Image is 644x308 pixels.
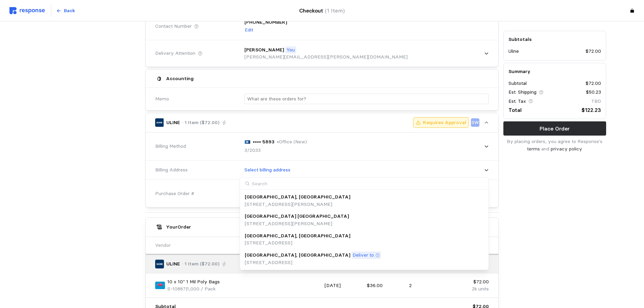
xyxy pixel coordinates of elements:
[155,190,194,197] span: Purchase Order #
[146,133,498,207] div: ULINE· 1 Item ($72.00)Requires ApprovalSW
[166,75,194,82] h5: Accounting
[540,124,570,133] p: Place Order
[155,95,169,103] span: Memo
[155,143,186,150] span: Billing Method
[155,166,188,174] span: Billing Address
[182,119,219,126] p: · 1 Item ($72.00)
[245,252,350,259] p: [GEOGRAPHIC_DATA], [GEOGRAPHIC_DATA]
[586,48,601,55] p: $72.00
[155,281,165,290] img: S-10887
[167,278,220,286] p: 10 x 10" 1 Mil Poly Bags
[508,106,522,114] p: Total
[325,7,345,14] span: (1 Item)
[247,94,486,104] input: What are these orders for?
[586,89,601,96] p: $50.23
[508,68,601,75] h5: Summary
[167,286,186,292] span: S-10887
[244,46,284,54] p: [PERSON_NAME]
[586,80,601,87] p: $72.00
[166,223,191,231] h5: Your Order
[146,218,498,237] button: YourOrder
[245,193,350,201] p: [GEOGRAPHIC_DATA], [GEOGRAPHIC_DATA]
[527,146,540,152] a: terms
[591,98,601,105] p: TBD
[423,119,466,126] p: Requires Approval
[245,239,350,247] p: [STREET_ADDRESS]
[186,286,216,292] span: | 1,000 / Pack
[245,220,349,228] p: [STREET_ADDRESS][PERSON_NAME]
[64,7,75,15] p: Back
[551,146,582,152] a: privacy policy
[299,6,345,15] h4: Checkout
[52,4,79,17] button: Back
[245,232,350,240] p: [GEOGRAPHIC_DATA], [GEOGRAPHIC_DATA]
[166,119,180,126] p: ULINE
[182,260,219,268] p: · 1 Item ($72.00)
[503,138,606,152] p: By placing orders, you agree to Response's and
[244,26,254,34] button: Edit
[244,166,290,174] p: Select billing address
[409,282,447,289] p: 2
[155,50,195,57] span: Delivery Attention
[240,177,488,190] input: Search
[244,53,408,61] p: [PERSON_NAME][EMAIL_ADDRESS][PERSON_NAME][DOMAIN_NAME]
[245,26,253,34] p: Edit
[245,201,350,208] p: [STREET_ADDRESS][PERSON_NAME]
[508,80,527,87] p: Subtotal
[508,48,519,55] p: Uline
[155,242,171,249] p: Vendor
[277,138,307,146] p: • Office (New)
[253,138,275,146] p: •••• 5893
[244,147,261,154] p: 3/2033
[244,140,251,144] img: svg%3e
[471,119,479,126] p: SW
[155,23,192,30] span: Contact Number
[9,7,45,14] img: svg%3e
[166,260,180,268] p: ULINE
[508,98,526,105] p: Est. Tax
[367,282,404,289] p: $36.00
[581,106,601,114] p: $122.23
[244,19,287,26] p: [PHONE_NUMBER]
[146,113,498,132] button: ULINE· 1 Item ($72.00)Requires ApprovalSW
[325,282,362,289] p: [DATE]
[508,36,601,43] h5: Subtotals
[353,252,374,259] p: Deliver to
[245,213,349,220] p: [GEOGRAPHIC_DATA] [GEOGRAPHIC_DATA]
[451,278,489,286] p: $72.00
[451,285,489,293] p: 2k units
[508,89,536,96] p: Est. Shipping
[286,46,295,54] p: You
[503,121,606,136] button: Place Order
[245,259,381,266] p: [STREET_ADDRESS]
